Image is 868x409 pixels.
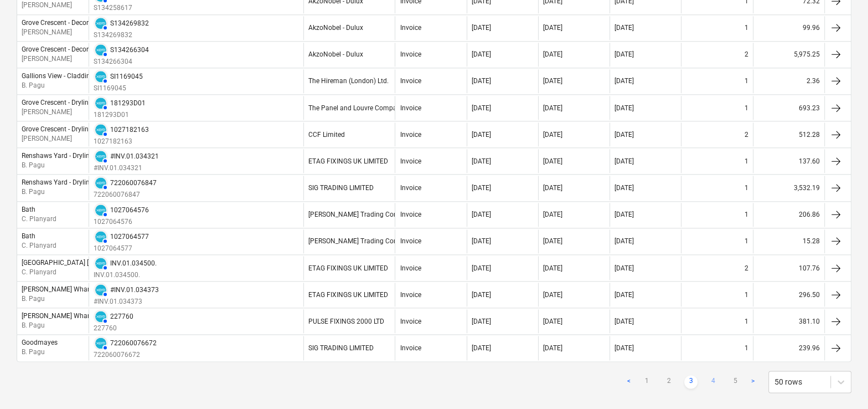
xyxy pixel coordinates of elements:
div: [DATE] [614,264,634,272]
div: Invoice [400,344,421,352]
a: Previous page [622,375,635,388]
div: 1027182163 [110,126,149,134]
div: [DATE] [614,50,634,58]
div: [DATE] [543,211,562,218]
div: [DATE] [472,211,491,218]
div: [PERSON_NAME] Trading Company Ltd [308,237,426,245]
p: [PERSON_NAME] [22,28,104,37]
div: Invoice [400,157,421,165]
div: 1 [745,104,748,112]
img: xero.svg [95,284,106,295]
div: 181293D01 [110,99,146,107]
div: ETAG FIXINGS UK LIMITED [308,157,388,165]
div: Renshaws Yard - Drylining [22,152,99,160]
p: B. Pagu [22,321,123,330]
div: 239.96 [753,336,824,360]
p: [PERSON_NAME] [22,1,104,10]
div: The Panel and Louvre Company Ltd t/a Palco Specialist Building Products [308,104,530,112]
div: 1 [745,157,748,165]
img: xero.svg [95,204,106,216]
div: [DATE] [472,264,491,272]
div: 1 [745,318,748,325]
p: 181293D01 [94,110,146,120]
div: Bath [22,206,56,213]
div: [DATE] [543,264,562,272]
div: [DATE] [543,24,562,32]
div: INV.01.034500. [110,259,157,267]
div: 2 [745,131,748,139]
a: Page 5 [728,375,742,388]
div: Invoice [400,77,421,85]
div: [DATE] [472,50,491,58]
div: SIG TRADING LIMITED [308,184,374,192]
div: [DATE] [472,291,491,299]
div: Goodmayes [22,339,58,346]
div: 1027064577 [110,233,149,241]
img: xero.svg [95,18,106,29]
div: Invoice has been synced with Xero and its status is currently AUTHORISED [94,283,108,297]
img: xero.svg [95,98,106,109]
div: 5,975.25 [753,43,824,67]
div: 512.28 [753,122,824,146]
p: B. Pagu [22,294,123,304]
p: 1027064577 [94,244,149,253]
img: xero.svg [95,151,106,162]
div: [DATE] [614,157,634,165]
div: [DATE] [543,104,562,112]
div: Invoice has been synced with Xero and its status is currently AUTHORISED [94,336,108,350]
div: 206.86 [753,203,824,227]
a: Page 3 is your current page [684,375,697,388]
div: Invoice has been synced with Xero and its status is currently AUTHORISED [94,43,108,57]
div: 2 [745,264,748,272]
div: [DATE] [614,24,634,32]
p: S134258617 [94,3,149,13]
p: 227760 [94,324,133,333]
p: B. Pagu [22,187,99,197]
div: CCF Limited [308,131,345,139]
p: SI1169045 [94,84,143,93]
div: Invoice has been synced with Xero and its status is currently AUTHORISED [94,176,108,190]
img: xero.svg [95,338,106,349]
div: Invoice [400,50,421,58]
div: 1 [745,24,748,32]
div: [DATE] [472,344,491,352]
img: xero.svg [95,124,106,135]
p: B. Pagu [22,161,99,170]
div: 722060076847 [110,179,157,187]
img: xero.svg [95,44,106,55]
div: Invoice [400,264,421,272]
div: Invoice has been synced with Xero and its status is currently AUTHORISED [94,16,108,30]
div: [DATE] [472,77,491,85]
div: Invoice [400,211,421,218]
div: [DATE] [472,184,491,192]
div: Invoice [400,237,421,245]
div: SI1169045 [110,73,143,80]
div: Invoice has been synced with Xero and its status is currently AUTHORISED [94,96,108,110]
div: 1 [745,344,748,352]
div: Grove Crescent - Decoration [22,19,104,27]
div: Invoice has been synced with Xero and its status is currently AUTHORISED [94,229,108,244]
div: 1027064576 [110,206,149,214]
div: [PERSON_NAME] Trading Company Ltd [308,211,426,218]
div: Bath [22,232,56,240]
div: 2.36 [753,69,824,93]
div: [DATE] [543,344,562,352]
a: Page 4 [706,375,720,388]
div: Invoice [400,24,421,32]
div: Invoice [400,131,421,139]
div: SIG TRADING LIMITED [308,344,374,352]
div: Invoice [400,184,421,192]
div: Grove Crescent - Drylining [22,99,98,106]
div: Invoice has been synced with Xero and its status is currently AUTHORISED [94,122,108,137]
p: C. Planyard [22,241,56,250]
div: 2 [745,50,748,58]
div: Grove Crescent - Drylining [22,125,98,133]
div: [DATE] [543,157,562,165]
div: [DATE] [614,131,634,139]
div: [DATE] [472,24,491,32]
p: 1027064576 [94,217,149,227]
div: [DATE] [543,50,562,58]
div: 1 [745,211,748,218]
div: #INV.01.034321 [110,152,159,160]
div: Montgomery's Wharf - Drylining [22,312,123,320]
